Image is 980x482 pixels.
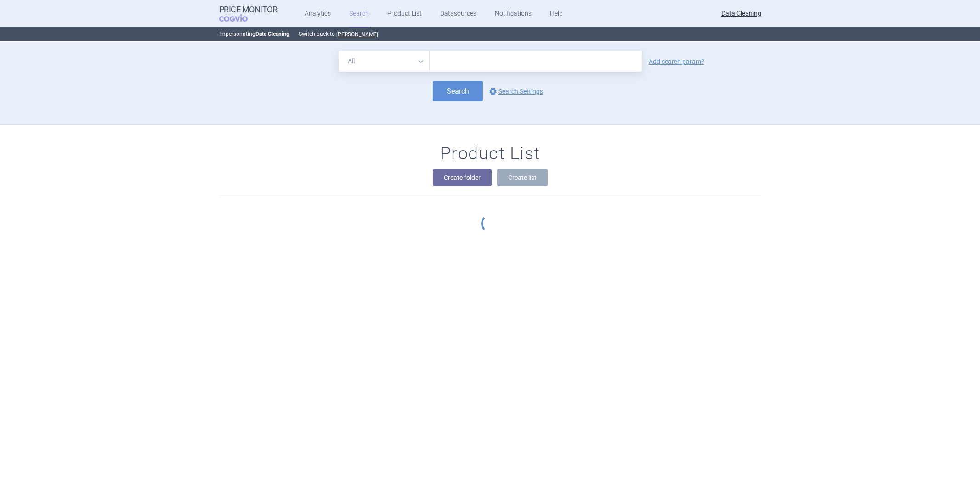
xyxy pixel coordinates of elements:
[219,5,278,14] strong: Price Monitor
[219,14,261,22] span: COGVIO
[487,86,543,97] a: Search Settings
[219,27,761,41] p: Impersonating Switch back to
[336,31,378,38] button: [PERSON_NAME]
[649,58,704,65] a: Add search param?
[433,169,492,186] button: Create folder
[440,143,540,164] h1: Product List
[255,31,289,37] strong: Data Cleaning
[497,169,548,186] button: Create list
[433,81,483,101] button: Search
[219,5,278,22] a: Price MonitorCOGVIO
